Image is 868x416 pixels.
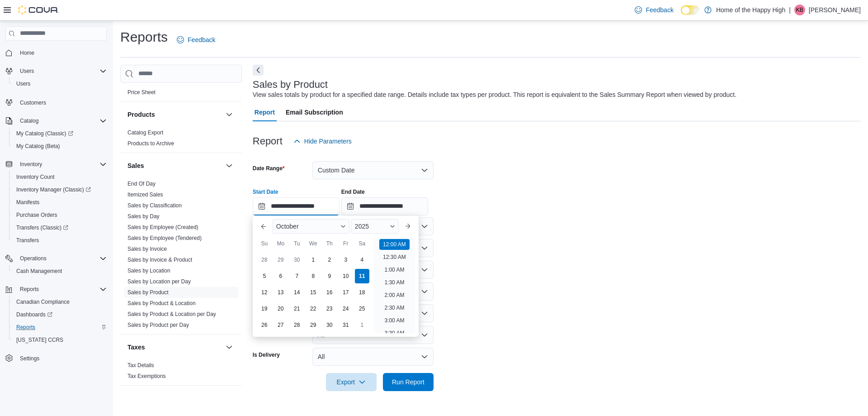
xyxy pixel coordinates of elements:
[9,221,110,234] a: Transfers (Classic)
[127,202,182,209] a: Sales by Classification
[127,213,160,220] a: Sales by Day
[274,253,288,267] div: day-29
[306,301,321,316] div: day-22
[355,318,369,332] div: day-1
[20,99,46,106] span: Customers
[127,191,163,198] a: Itemized Sales
[127,289,169,296] a: Sales by Product
[9,140,110,153] button: My Catalog (Beta)
[339,318,353,332] div: day-31
[306,285,321,300] div: day-15
[13,222,72,233] a: Transfers (Classic)
[257,285,272,300] div: day-12
[127,213,160,220] span: Sales by Day
[255,103,275,121] span: Report
[127,140,174,147] a: Products to Archive
[127,191,163,198] span: Itemized Sales
[127,245,167,253] span: Sales by Invoice
[253,188,278,196] label: Start Date
[341,197,428,215] input: Press the down key to open a popover containing a calendar.
[306,318,321,332] div: day-29
[306,236,321,251] div: We
[16,173,55,181] span: Inventory Count
[13,335,107,345] span: Washington CCRS
[16,96,107,108] span: Customers
[381,290,408,301] li: 2:00 AM
[127,256,192,263] span: Sales by Invoice & Product
[16,268,62,275] span: Cash Management
[421,223,428,230] button: Open list of options
[421,244,428,252] button: Open list of options
[339,253,353,267] div: day-3
[339,285,353,300] div: day-17
[9,77,110,90] button: Users
[341,188,365,196] label: End Date
[290,132,355,150] button: Hide Parameters
[16,237,39,244] span: Transfers
[13,197,43,208] a: Manifests
[188,35,215,44] span: Feedback
[16,284,107,295] span: Reports
[20,355,39,362] span: Settings
[253,165,285,172] label: Date Range
[274,318,288,332] div: day-27
[16,47,107,58] span: Home
[290,301,304,316] div: day-21
[13,197,107,208] span: Manifests
[127,362,154,369] span: Tax Details
[20,117,38,124] span: Catalog
[355,301,369,316] div: day-25
[13,235,107,246] span: Transfers
[2,46,110,59] button: Home
[120,178,242,334] div: Sales
[306,253,321,267] div: day-1
[322,301,337,316] div: day-23
[379,239,410,250] li: 12:00 AM
[9,196,110,209] button: Manifests
[16,224,68,231] span: Transfers (Classic)
[16,115,107,126] span: Catalog
[9,209,110,221] button: Purchase Orders
[127,180,156,187] span: End Of Day
[127,224,198,230] a: Sales by Employee (Created)
[127,234,202,242] span: Sales by Employee (Tendered)
[16,130,73,137] span: My Catalog (Classic)
[127,300,196,307] span: Sales by Product & Location
[127,246,167,252] a: Sales by Invoice
[274,269,288,283] div: day-6
[322,236,337,251] div: Th
[322,253,337,267] div: day-2
[631,1,677,19] a: Feedback
[809,5,861,15] p: [PERSON_NAME]
[16,115,42,126] button: Catalog
[2,158,110,171] button: Inventory
[274,236,288,251] div: Mo
[20,286,39,293] span: Reports
[9,127,110,140] a: My Catalog (Classic)
[127,161,144,170] h3: Sales
[16,186,91,193] span: Inventory Manager (Classic)
[339,301,353,316] div: day-24
[9,171,110,183] button: Inventory Count
[274,301,288,316] div: day-20
[401,219,415,234] button: Next month
[13,309,56,320] a: Dashboards
[13,78,107,89] span: Users
[16,159,107,170] span: Inventory
[9,296,110,308] button: Canadian Compliance
[13,141,64,152] a: My Catalog (Beta)
[16,66,38,77] button: Users
[286,103,343,121] span: Email Subscription
[306,269,321,283] div: day-8
[274,285,288,300] div: day-13
[681,15,681,15] span: Dark Mode
[2,65,110,77] button: Users
[18,5,59,14] img: Cova
[290,236,304,251] div: Tu
[16,97,50,108] a: Customers
[13,322,107,333] span: Reports
[224,160,235,171] button: Sales
[256,252,370,333] div: October, 2025
[127,278,191,285] span: Sales by Location per Day
[13,184,107,195] span: Inventory Manager (Classic)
